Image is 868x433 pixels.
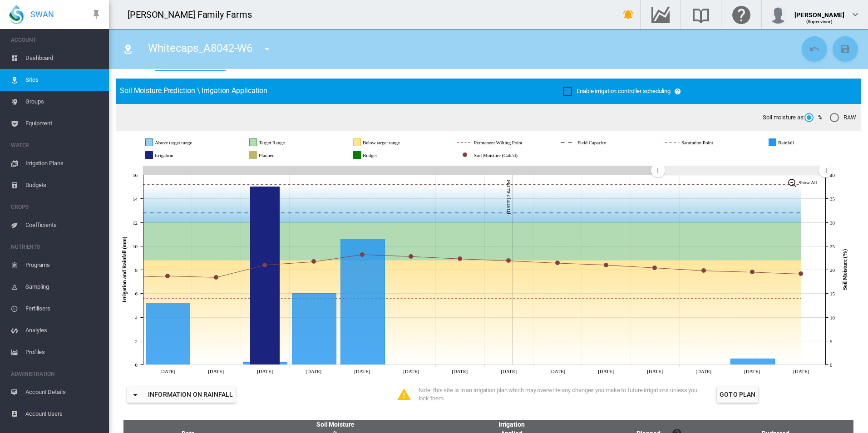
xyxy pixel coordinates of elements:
div: [PERSON_NAME] Family Farms [128,8,260,21]
md-icon: icon-pin [91,9,102,20]
md-radio-button: % [804,113,823,122]
span: Profiles [25,341,102,363]
g: Rainfall Fri 03 Oct, 2025 0.2 [243,363,287,365]
tspan: 12 [133,220,138,226]
g: Budget [354,151,406,159]
g: Zoom chart using cursor arrows [818,162,833,178]
tspan: 35 [830,196,835,202]
tspan: [DATE] [306,369,321,374]
span: SWAN [30,9,54,20]
md-icon: icon-content-save [840,44,851,54]
tspan: 16 [133,172,138,178]
button: icon-menu-down [258,40,276,58]
span: Sampling [25,276,102,298]
md-icon: Search the knowledge base [690,9,712,20]
g: Rainfall [769,138,821,147]
tspan: 6 [135,291,138,296]
circle: Soil Moisture (Calc'd) Tue 07 Oct, 2025 22.3 [458,257,462,261]
tspan: [DATE] 2:04 PM [506,180,511,214]
span: Analytes [25,320,102,341]
g: Planned [250,151,304,159]
tspan: [DATE] [208,369,224,374]
button: Goto Plan [717,386,758,403]
tspan: 10 [133,244,138,249]
circle: Soil Moisture (Calc'd) Fri 10 Oct, 2025 21 [604,263,608,267]
tspan: 2 [135,339,138,344]
tspan: [DATE] [257,369,273,374]
tspan: 15 [830,291,835,296]
circle: Soil Moisture (Calc'd) Mon 13 Oct, 2025 19.5 [750,270,754,274]
g: Soil Moisture (Calc'd) [458,151,552,159]
g: Saturation Point [665,138,746,147]
tspan: Irrigation and Rainfall (mm) [121,236,128,303]
circle: Soil Moisture (Calc'd) Sun 12 Oct, 2025 19.8 [702,269,705,272]
span: Whitecaps_A8042-W6 [148,42,252,54]
tspan: 0 [135,362,138,368]
span: Soil Moisture Prediction \ Irrigation Application [120,86,267,95]
button: Save Changes [833,36,858,62]
md-icon: icon-undo [809,44,820,54]
md-icon: Go to the Data Hub [650,9,671,20]
circle: Soil Moisture (Calc'd) Thu 09 Oct, 2025 21.4 [556,261,559,265]
span: Irrigation Plans [25,153,102,174]
g: Permanent Wilting Point [458,138,559,147]
g: Rainfall Mon 13 Oct, 2025 0.5 [731,359,775,365]
span: NUTRIENTS [11,240,102,254]
g: Irrigation Fri 03 Oct, 2025 15 [251,187,280,365]
span: Budgets [25,174,102,196]
md-icon: icon-chevron-down [850,9,861,20]
span: Enable irrigation controller scheduling [577,88,671,94]
tspan: [DATE] [452,369,468,374]
tspan: [DATE] [744,369,760,374]
tspan: Show All [799,180,817,185]
tspan: [DATE] [403,369,419,374]
div: [PERSON_NAME] [794,7,844,16]
span: Sites [25,69,102,91]
circle: Soil Moisture (Calc'd) Tue 14 Oct, 2025 19.1 [799,272,803,276]
tspan: 25 [830,244,835,249]
circle: Soil Moisture (Calc'd) Wed 01 Oct, 2025 18.7 [166,274,169,278]
span: Fertilisers [25,298,102,320]
tspan: 30 [830,220,835,226]
md-icon: Click here for help [730,9,752,20]
span: Equipment [25,113,102,134]
button: Click to go to list of Sites [119,40,137,58]
md-checkbox: Enable irrigation controller scheduling [563,87,671,96]
md-icon: icon-bell-ring [623,9,634,20]
md-icon: icon-map-marker-radius [123,44,133,54]
span: ACCOUNT [11,33,102,47]
tspan: [DATE] [354,369,370,374]
tspan: [DATE] [647,369,663,374]
img: profile.jpg [769,5,787,24]
span: Account Users [25,403,102,425]
span: Dashboard [25,47,102,69]
div: Note: this site is in an irrigation plan which may overwrite any changes you make to future irrig... [419,386,706,403]
rect: Zoom chart using cursor arrows [658,166,825,175]
tspan: Soil Moisture (%) [842,249,848,290]
span: Groups [25,91,102,113]
span: ADMINISTRATION [11,367,102,381]
tspan: 5 [830,339,833,344]
tspan: [DATE] [549,369,565,374]
tspan: 8 [135,267,138,273]
g: Below target range [354,138,435,147]
md-icon: icon-menu-down [130,389,141,400]
tspan: 14 [133,196,138,202]
tspan: 0 [830,362,833,368]
circle: Soil Moisture (Calc'd) Thu 02 Oct, 2025 18.4 [214,276,218,279]
span: CROPS [11,200,102,214]
g: Rainfall Sat 04 Oct, 2025 6 [292,294,336,365]
span: Coefficients [25,214,102,236]
g: Zoom chart using cursor arrows [650,162,666,178]
tspan: [DATE] [159,369,175,374]
span: Programs [25,254,102,276]
span: (Supervisor) [806,19,833,24]
tspan: 20 [830,267,835,273]
button: icon-bell-ring [619,5,637,24]
g: Above target range [146,138,228,147]
tspan: 40 [830,172,835,178]
span: Account Details [25,381,102,403]
circle: Soil Moisture (Calc'd) Sat 04 Oct, 2025 21.7 [312,260,316,263]
tspan: 10 [830,315,835,320]
circle: Soil Moisture (Calc'd) Sun 05 Oct, 2025 23.2 [360,253,364,256]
